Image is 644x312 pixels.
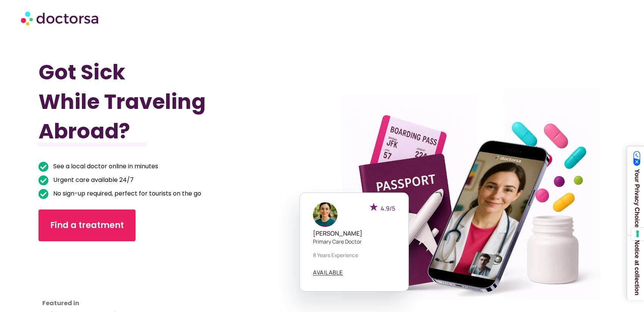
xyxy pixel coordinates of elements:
[313,270,343,276] a: AVAILABLE
[631,228,644,241] button: Your consent preferences for tracking technologies
[313,251,395,259] p: 8 years experience
[313,230,395,237] h5: [PERSON_NAME]
[39,210,136,241] a: Find a treatment
[313,270,343,275] span: AVAILABLE
[39,57,279,146] h1: Got Sick While Traveling Abroad?
[51,175,134,185] span: Urgent care available 24/7
[42,299,79,307] strong: Featured in
[42,253,110,309] iframe: Customer reviews powered by Trustpilot
[381,204,395,213] span: 4.9/5
[50,219,124,231] span: Find a treatment
[51,188,201,199] span: No sign-up required, perfect for tourists on the go
[313,237,395,245] p: Primary care doctor
[51,161,158,172] span: See a local doctor online in minutes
